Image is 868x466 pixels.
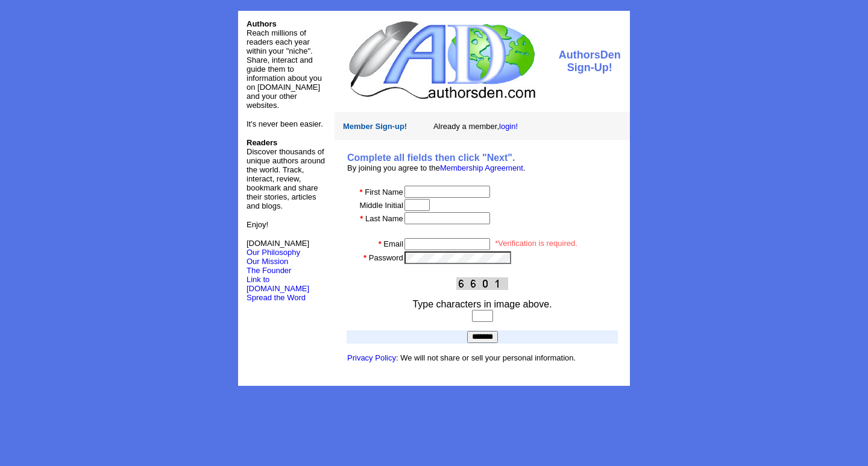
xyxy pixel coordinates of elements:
font: Last Name [365,214,403,223]
a: Our Mission [247,257,288,266]
font: Authors [247,19,277,28]
font: Password [369,253,403,262]
b: Readers [247,138,277,147]
img: This Is CAPTCHA Image [456,277,508,290]
a: login! [499,122,518,131]
font: By joining you agree to the . [347,163,526,172]
font: Type characters in image above. [412,299,552,309]
font: Spread the Word [247,293,306,302]
font: AuthorsDen Sign-Up! [559,49,621,74]
font: Middle Initial [360,201,403,210]
a: Privacy Policy [347,353,396,362]
font: Discover thousands of unique authors around the world. Track, interact, review, bookmark and shar... [247,138,325,210]
font: Email [383,239,403,248]
font: It's never been easier. [247,119,323,128]
font: *Verification is required. [495,239,577,248]
font: Already a member, [433,122,518,131]
a: Membership Agreement [440,163,523,172]
font: First Name [365,187,403,197]
font: Member Sign-up! [343,122,407,131]
font: Reach millions of readers each year within your "niche". Share, interact and guide them to inform... [247,28,322,110]
a: Link to [DOMAIN_NAME] [247,275,309,293]
b: Complete all fields then click "Next". [347,153,515,163]
a: Our Philosophy [247,248,300,257]
font: : We will not share or sell your personal information. [347,353,576,362]
a: Spread the Word [247,292,306,302]
a: The Founder [247,266,291,275]
img: logo.jpg [346,19,537,101]
font: Enjoy! [247,220,268,229]
font: [DOMAIN_NAME] [247,239,309,257]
